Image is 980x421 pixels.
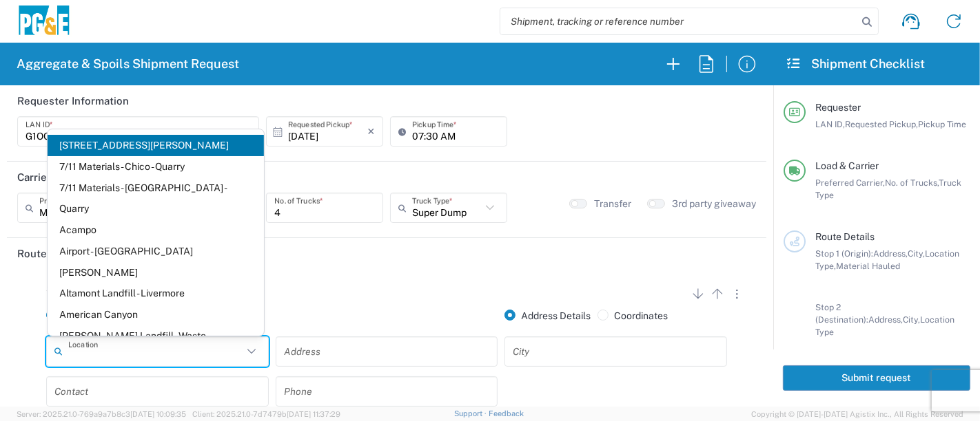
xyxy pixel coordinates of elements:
[48,177,265,220] span: 7/11 Materials - [GEOGRAPHIC_DATA] - Quarry
[17,56,239,72] h2: Aggregate & Spoils Shipment Request
[903,314,920,325] span: City,
[873,248,908,259] span: Address,
[672,197,756,210] label: 3rd party giveaway
[815,102,861,113] span: Requester
[489,409,524,418] a: Feedback
[192,410,340,418] span: Client: 2025.21.0-7d7479b
[287,410,340,418] span: [DATE] 11:37:29
[868,314,903,325] span: Address,
[48,156,265,177] span: 7/11 Materials - Chico - Quarry
[504,310,591,322] label: Address Details
[17,171,130,184] h2: Carrier & Truck Details
[918,119,966,129] span: Pickup Time
[845,119,918,129] span: Requested Pickup,
[783,365,970,391] button: Submit request
[48,241,265,283] span: Airport - [GEOGRAPHIC_DATA][PERSON_NAME]
[594,197,632,210] label: Transfer
[885,177,939,188] span: No. of Trucks,
[815,119,845,129] span: LAN ID,
[17,247,85,261] h2: Route Details
[48,219,265,241] span: Acampo
[130,410,186,418] span: [DATE] 10:09:35
[815,248,873,259] span: Stop 1 (Origin):
[836,261,900,271] span: Material Hauled
[17,94,129,108] h2: Requester Information
[48,135,265,156] span: [STREET_ADDRESS][PERSON_NAME]
[367,120,375,142] i: ×
[786,56,925,72] h2: Shipment Checklist
[751,408,963,420] span: Copyright © [DATE]-[DATE] Agistix Inc., All Rights Reserved
[815,160,879,171] span: Load & Carrier
[908,248,925,259] span: City,
[48,283,265,304] span: Altamont Landfill - Livermore
[815,231,875,242] span: Route Details
[48,304,265,325] span: American Canyon
[48,325,265,368] span: [PERSON_NAME] Landfill - Waste Management Landfill Class II
[815,177,885,188] span: Preferred Carrier,
[17,6,72,38] img: pge
[500,8,857,34] input: Shipment, tracking or reference number
[17,410,186,418] span: Server: 2025.21.0-769a9a7b8c3
[598,310,668,322] label: Coordinates
[815,302,868,325] span: Stop 2 (Destination):
[454,409,489,418] a: Support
